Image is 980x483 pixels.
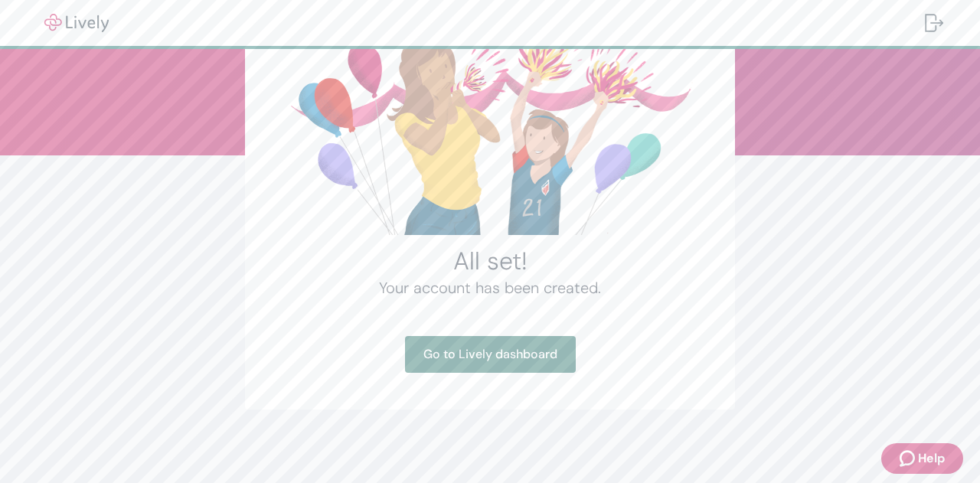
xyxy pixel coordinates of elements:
[282,246,698,276] h2: All set!
[405,336,576,373] a: Go to Lively dashboard
[881,443,963,474] button: Zendesk support iconHelp
[900,449,918,468] svg: Zendesk support icon
[913,5,955,41] button: Log out
[918,449,945,468] span: Help
[34,14,119,32] img: Lively
[282,276,698,299] h4: Your account has been created.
